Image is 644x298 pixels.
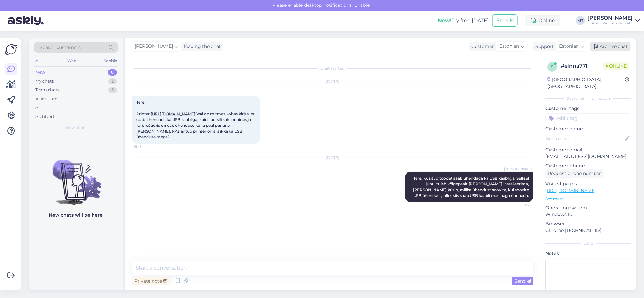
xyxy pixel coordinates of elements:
p: Notes [545,250,631,257]
p: Customer email [545,146,631,153]
div: 0 [108,69,117,76]
p: Operating system [545,204,631,211]
img: No chats [29,148,123,206]
div: # elnna77l [561,62,603,70]
div: [GEOGRAPHIC_DATA], [GEOGRAPHIC_DATA] [547,76,625,90]
span: e [551,64,553,69]
span: Search customers [40,44,81,51]
div: All [34,57,41,65]
div: Web [67,57,78,65]
p: Customer phone [545,163,631,169]
div: Try free [DATE]: [438,17,490,24]
span: Estonian [559,43,579,50]
div: Socials [103,57,118,65]
p: Customer name [545,126,631,132]
span: Enable [353,2,372,8]
b: New! [438,17,452,23]
span: Online [603,62,629,70]
span: Send [514,278,531,284]
div: Extra [545,240,631,246]
div: MT [576,16,585,25]
p: Windows 10 [545,211,631,218]
button: Emails [492,14,518,27]
a: [PERSON_NAME]Büroomaailm's website [587,15,640,26]
img: Askly Logo [5,43,17,56]
span: Tere. Küsitud toodet saab ühendada ka USB kaabliga. Sellisel juhul tuleb kõigepealt [PERSON_NAME]... [413,176,530,198]
span: [PERSON_NAME] [135,43,173,50]
div: Request phone number [545,169,604,178]
a: [URL][DOMAIN_NAME] [545,188,596,193]
a: [URL][DOMAIN_NAME] [151,111,195,116]
p: New chats will be here. [49,212,103,219]
div: Support [533,43,554,50]
div: AI Assistant [35,96,59,102]
div: 2 [108,78,117,85]
div: [DATE] [132,79,533,85]
div: [DATE] [132,155,533,161]
div: Customer information [545,96,631,101]
div: Chat started [132,65,533,71]
div: leading the chat [182,43,221,50]
div: All [35,105,41,111]
p: Visited pages [545,181,631,187]
p: [EMAIL_ADDRESS][DOMAIN_NAME] [545,153,631,160]
input: Add a tag [545,113,631,123]
p: See more ... [545,196,631,202]
div: Team chats [35,87,59,93]
div: Archive chat [590,42,631,51]
span: Estonian [499,43,519,50]
div: My chats [35,78,54,85]
span: Tere! Printer: Seal on mitmes kohas kirjas, et saab ühendada ka USB kaabliga, kuid spetsifikatsio... [136,100,255,139]
div: Private note [132,277,170,285]
div: Archived [35,114,54,120]
span: [PERSON_NAME] [504,166,532,171]
div: Online [525,15,560,26]
p: Browser [545,220,631,227]
div: New [35,69,45,76]
div: [PERSON_NAME] [587,15,633,21]
input: Add name [546,135,624,142]
div: 3 [108,87,117,93]
p: Customer tags [545,105,631,112]
span: 8:23 [507,203,532,208]
span: 16:41 [134,144,158,149]
div: Büroomaailm's website [587,21,633,26]
span: New chats [66,125,86,131]
div: Customer [469,43,494,50]
p: Chrome [TECHNICAL_ID] [545,227,631,234]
